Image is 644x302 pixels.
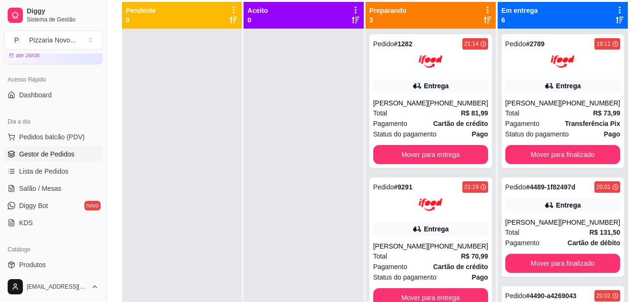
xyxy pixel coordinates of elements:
div: Dia a dia [4,114,102,129]
a: KDS [4,215,102,230]
div: 20:01 [596,292,611,300]
strong: # 4489-1f82497d [526,183,575,191]
strong: # 2789 [526,40,544,48]
strong: # 1282 [394,40,412,48]
span: KDS [19,218,33,228]
span: Pedidos balcão (PDV) [19,132,85,142]
p: 0 [247,15,268,25]
span: Salão / Mesas [19,184,61,193]
div: [PHONE_NUMBER] [560,98,620,108]
strong: R$ 70,99 [461,252,488,260]
div: Acesso Rápido [4,72,102,87]
div: [PHONE_NUMBER] [428,98,488,108]
a: Diggy Botnovo [4,198,102,213]
a: DiggySistema de Gestão [4,4,102,27]
span: [EMAIL_ADDRESS][DOMAIN_NAME] [27,283,87,291]
div: Entrega [556,200,581,210]
span: Pagamento [373,261,408,272]
p: Pendente [126,6,156,15]
span: Total [373,251,388,261]
p: Aceito [247,6,268,15]
div: 20:01 [596,183,611,191]
article: até 28/08 [16,52,40,59]
strong: Cartão de crédito [433,120,488,127]
span: Status do pagamento [373,129,437,139]
button: Mover para finalizado [505,254,620,273]
span: Pedido [505,183,526,191]
p: 6 [501,15,538,25]
span: Lista de Pedidos [19,167,69,176]
span: Diggy [27,7,99,16]
span: Pedido [505,40,526,48]
div: 21:19 [464,183,479,191]
strong: R$ 131,50 [589,229,620,236]
div: [PERSON_NAME] [505,98,560,108]
span: Pedido [373,183,394,191]
strong: Transferência Pix [565,120,620,127]
div: 19:11 [596,40,611,48]
p: Em entrega [501,6,538,15]
span: Status do pagamento [505,129,569,139]
span: Produtos [19,260,46,270]
div: [PERSON_NAME] [373,241,428,251]
strong: # 4490-a4269043 [526,292,576,300]
span: Pagamento [505,118,540,129]
div: [PHONE_NUMBER] [560,218,620,227]
span: Diggy Bot [19,201,48,210]
a: Gestor de Pedidos [4,146,102,162]
strong: Pago [472,130,488,138]
a: Dashboard [4,87,102,103]
div: Entrega [424,81,449,91]
button: Pedidos balcão (PDV) [4,129,102,145]
a: Lista de Pedidos [4,164,102,179]
span: Pagamento [373,118,408,129]
span: Pagamento [505,238,540,248]
button: Select a team [4,31,102,50]
span: Sistema de Gestão [27,16,99,23]
button: Mover para entrega [373,145,488,164]
span: Total [505,108,520,118]
div: 21:14 [464,40,479,48]
p: Preparando [369,6,407,15]
span: P [12,35,21,45]
span: Dashboard [19,90,52,100]
span: Status do pagamento [373,272,437,282]
strong: R$ 81,99 [461,109,488,117]
p: 3 [369,15,407,25]
div: Pizzaria Novo ... [29,35,76,45]
strong: Pago [604,130,620,138]
img: ifood [551,50,574,73]
div: [PERSON_NAME] [505,218,560,227]
a: Salão / Mesas [4,181,102,196]
strong: Cartão de débito [568,239,620,247]
div: [PHONE_NUMBER] [428,241,488,251]
span: Pedido [373,40,394,48]
p: 0 [126,15,156,25]
strong: R$ 73,99 [593,109,620,117]
div: Entrega [424,224,449,234]
strong: # 9291 [394,183,412,191]
img: ifood [419,50,442,73]
span: Gestor de Pedidos [19,149,74,159]
a: Produtos [4,257,102,272]
span: Pedido [505,292,526,300]
span: Total [373,108,388,118]
button: [EMAIL_ADDRESS][DOMAIN_NAME] [4,275,102,298]
strong: Cartão de crédito [433,263,488,271]
span: Total [505,227,520,238]
strong: Pago [472,273,488,281]
img: ifood [419,193,442,217]
div: Catálogo [4,242,102,257]
div: Entrega [556,81,581,91]
button: Mover para finalizado [505,145,620,164]
div: [PERSON_NAME] [373,98,428,108]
